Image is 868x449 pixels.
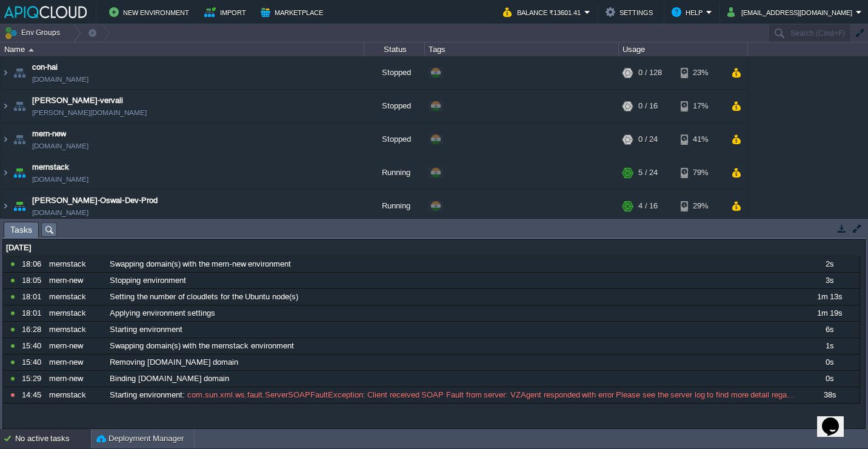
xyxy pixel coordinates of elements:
span: Removing [DOMAIN_NAME] domain [110,357,238,368]
a: [PERSON_NAME]-vervali [32,95,123,107]
div: mern-new [46,371,105,387]
div: : [107,387,798,403]
div: 0 / 16 [638,90,658,122]
img: AMDAwAAAACH5BAEAAAAALAAAAAABAAEAAAICRAEAOw== [28,48,34,52]
div: mern-new [46,273,105,288]
div: 18:01 [22,305,45,321]
button: Help [672,5,706,19]
div: Usage [619,42,747,56]
div: mern-new [46,338,105,354]
div: 16:28 [22,322,45,338]
div: 0s [800,354,859,370]
div: 79% [681,156,720,189]
span: Setting the number of cloudlets for the Ubuntu node(s) [110,291,298,302]
img: AMDAwAAAACH5BAEAAAAALAAAAAABAAEAAAICRAEAOw== [11,90,28,122]
a: mernstack [32,161,69,173]
a: [PERSON_NAME][DOMAIN_NAME] [32,107,147,119]
span: Binding [DOMAIN_NAME] domain [110,373,229,384]
span: Starting environment [110,390,182,401]
img: AMDAwAAAACH5BAEAAAAALAAAAAABAAEAAAICRAEAOw== [1,123,10,156]
div: mernstack [46,387,105,403]
a: [PERSON_NAME]-Oswal-Dev-Prod [32,195,158,207]
div: 1s [800,338,859,354]
span: Applying environment settings [110,308,215,319]
a: [DOMAIN_NAME] [32,173,88,185]
img: AMDAwAAAACH5BAEAAAAALAAAAAABAAEAAAICRAEAOw== [1,190,10,222]
img: AMDAwAAAACH5BAEAAAAALAAAAAABAAEAAAICRAEAOw== [11,190,28,222]
img: AMDAwAAAACH5BAEAAAAALAAAAAABAAEAAAICRAEAOw== [11,123,28,156]
div: 18:06 [22,256,45,272]
div: 23% [681,56,720,89]
div: 0 / 24 [638,123,658,156]
span: Swapping domain(s) with the mern-new environment [110,259,291,270]
div: 15:40 [22,338,45,354]
div: Running [364,156,425,189]
div: 18:01 [22,289,45,305]
img: AMDAwAAAACH5BAEAAAAALAAAAAABAAEAAAICRAEAOw== [1,90,10,122]
img: AMDAwAAAACH5BAEAAAAALAAAAAABAAEAAAICRAEAOw== [11,156,28,189]
div: 2s [800,256,859,272]
div: 29% [681,190,720,222]
div: 14:45 [22,387,45,403]
img: AMDAwAAAACH5BAEAAAAALAAAAAABAAEAAAICRAEAOw== [11,56,28,89]
div: 17% [681,90,720,122]
span: Swapping domain(s) with the mernstack environment [110,341,294,351]
span: Stopping environment [110,275,186,286]
div: mernstack [46,256,105,272]
div: 1m 19s [800,305,859,321]
a: [DOMAIN_NAME] [32,140,88,152]
div: 3s [800,273,859,288]
div: 38s [800,387,859,403]
div: Stopped [364,90,425,122]
div: 15:29 [22,371,45,387]
div: mern-new [46,354,105,370]
button: Balance ₹13601.41 [503,5,584,19]
button: New Environment [109,5,193,19]
div: mernstack [46,322,105,338]
button: [EMAIL_ADDRESS][DOMAIN_NAME] [727,5,856,19]
button: Import [204,5,250,19]
div: [DATE] [3,240,860,256]
div: 0 / 128 [638,56,662,89]
div: Stopped [364,123,425,156]
a: mern-new [32,128,66,140]
a: [DOMAIN_NAME] [32,207,88,219]
img: AMDAwAAAACH5BAEAAAAALAAAAAABAAEAAAICRAEAOw== [1,56,10,89]
button: Env Groups [4,24,64,41]
div: 41% [681,123,720,156]
span: com.sun.xml.ws.fault.ServerSOAPFaultException: Client received SOAP Fault from server: VZAgent re... [185,390,796,401]
div: mernstack [46,289,105,305]
img: APIQCloud [4,6,87,18]
div: Status [365,42,424,56]
a: con-hai [32,61,58,73]
div: Name [1,42,364,56]
div: 15:40 [22,354,45,370]
button: Marketplace [261,5,327,19]
button: Deployment Manager [96,433,184,445]
div: Running [364,190,425,222]
div: 4 / 16 [638,190,658,222]
span: Tasks [10,222,32,238]
img: AMDAwAAAACH5BAEAAAAALAAAAAABAAEAAAICRAEAOw== [1,156,10,189]
div: 5 / 24 [638,156,658,189]
div: Stopped [364,56,425,89]
div: 1m 13s [800,289,859,305]
span: Starting environment [110,324,182,335]
div: 18:05 [22,273,45,288]
button: Settings [606,5,656,19]
div: mernstack [46,305,105,321]
div: No active tasks [15,429,91,448]
div: Tags [426,42,618,56]
iframe: chat widget [817,401,856,437]
div: 6s [800,322,859,338]
div: 0s [800,371,859,387]
a: [DOMAIN_NAME] [32,73,88,85]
